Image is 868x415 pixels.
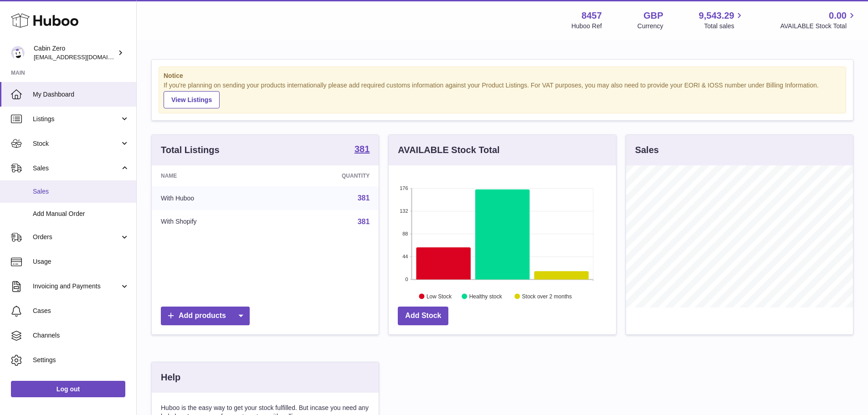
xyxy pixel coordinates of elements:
[33,210,129,218] span: Add Manual Order
[152,165,274,186] th: Name
[152,210,274,234] td: With Shopify
[358,194,370,202] a: 381
[699,10,734,22] span: 9,543.29
[152,186,274,210] td: With Huboo
[406,277,408,282] text: 0
[403,231,408,236] text: 88
[354,144,370,155] a: 381
[33,356,129,364] span: Settings
[358,218,370,225] a: 381
[426,293,452,299] text: Low Stock
[161,307,250,325] a: Add products
[11,381,125,397] a: Log out
[635,144,659,156] h3: Sales
[161,144,220,156] h3: Total Listings
[398,144,499,156] h3: AVAILABLE Stock Total
[637,22,663,31] div: Currency
[33,331,129,340] span: Channels
[699,10,745,31] a: 9,543.29 Total sales
[33,307,129,315] span: Cases
[34,53,134,61] span: [EMAIL_ADDRESS][DOMAIN_NAME]
[33,115,120,123] span: Listings
[33,187,129,196] span: Sales
[780,22,857,31] span: AVAILABLE Stock Total
[643,10,663,22] strong: GBP
[400,208,408,214] text: 132
[34,44,116,61] div: Cabin Zero
[354,144,370,154] strong: 381
[400,185,408,191] text: 176
[161,371,180,384] h3: Help
[780,10,857,31] a: 0.00 AVAILABLE Stock Total
[398,307,448,325] a: Add Stock
[164,91,220,108] a: View Listings
[33,282,120,291] span: Invoicing and Payments
[164,81,841,108] div: If you're planning on sending your products internationally please add required customs informati...
[33,139,120,148] span: Stock
[522,293,572,299] text: Stock over 2 months
[164,72,841,80] strong: Notice
[33,90,129,99] span: My Dashboard
[704,22,745,31] span: Total sales
[829,10,847,22] span: 0.00
[33,257,129,266] span: Usage
[11,46,25,60] img: internalAdmin-8457@internal.huboo.com
[571,22,602,31] div: Huboo Ref
[33,164,120,173] span: Sales
[274,165,379,186] th: Quantity
[581,10,602,22] strong: 8457
[33,233,120,241] span: Orders
[469,293,503,299] text: Healthy stock
[403,254,408,259] text: 44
